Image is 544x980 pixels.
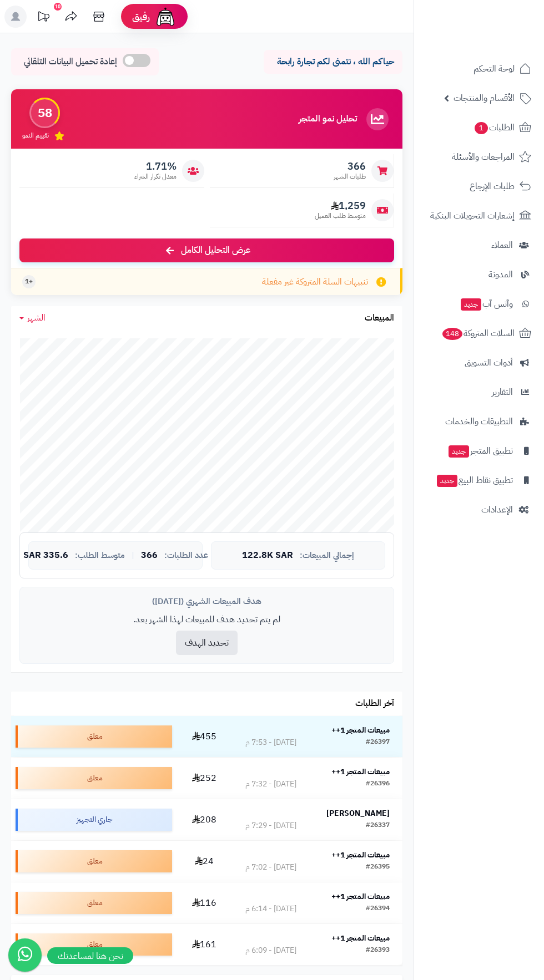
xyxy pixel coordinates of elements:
div: معلق [16,725,172,748]
button: تحديد الهدف [176,631,238,655]
h3: آخر الطلبات [355,699,394,709]
span: 366 [334,160,366,172]
span: تطبيق المتجر [447,443,513,459]
td: 161 [177,924,233,965]
span: رفيق [132,10,150,23]
span: طلبات الشهر [334,172,366,181]
a: الإعدادات [421,496,537,523]
div: هدف المبيعات الشهري ([DATE]) [28,596,385,607]
a: أدوات التسويق [421,349,537,376]
span: 335.6 SAR [23,551,68,561]
td: 24 [177,841,233,882]
strong: مبيعات المتجر 1++ [331,932,390,944]
strong: مبيعات المتجر 1++ [331,766,390,778]
span: الإعدادات [481,502,513,517]
span: تنبيهات السلة المتروكة غير مفعلة [262,276,368,288]
div: معلق [16,850,172,872]
a: التطبيقات والخدمات [421,408,537,435]
a: إشعارات التحويلات البنكية [421,202,537,229]
span: 1 [475,122,488,134]
div: جاري التجهيز [16,809,172,831]
a: الشهر [19,312,46,324]
a: تطبيق المتجرجديد [421,438,537,464]
td: 252 [177,758,233,799]
a: تطبيق نقاط البيعجديد [421,467,537,494]
span: العملاء [491,237,513,253]
a: لوحة التحكم [421,55,537,82]
span: السلات المتروكة [441,326,515,341]
span: تطبيق نقاط البيع [436,473,513,488]
span: الأقسام والمنتجات [454,90,515,106]
div: #26393 [366,945,390,956]
img: ai-face.png [154,6,177,28]
strong: مبيعات المتجر 1++ [331,724,390,736]
span: جديد [437,475,457,487]
span: متوسط طلب العميل [315,211,366,221]
div: معلق [16,892,172,914]
a: وآتس آبجديد [421,291,537,317]
span: الشهر [27,311,46,324]
div: [DATE] - 7:32 م [245,779,296,790]
div: [DATE] - 7:53 م [245,737,296,748]
span: عدد الطلبات: [164,551,208,560]
div: 10 [54,3,62,11]
span: إجمالي المبيعات: [300,551,354,560]
span: | [132,551,134,560]
td: 116 [177,882,233,923]
div: [DATE] - 7:29 م [245,820,296,831]
td: 455 [177,716,233,757]
span: الطلبات [474,120,515,135]
a: الطلبات1 [421,114,537,141]
span: عرض التحليل الكامل [181,244,250,257]
p: حياكم الله ، نتمنى لكم تجارة رابحة [272,55,394,68]
div: #26396 [366,779,390,790]
strong: مبيعات المتجر 1++ [331,891,390,902]
a: المراجعات والأسئلة [421,144,537,170]
div: معلق [16,933,172,956]
div: #26395 [366,862,390,873]
span: المدونة [488,267,513,282]
a: التقارير [421,379,537,405]
span: التقارير [492,384,513,400]
span: أدوات التسويق [465,355,513,370]
span: إعادة تحميل البيانات التلقائي [24,55,117,68]
span: التطبيقات والخدمات [445,414,513,429]
div: [DATE] - 7:02 م [245,862,296,873]
a: السلات المتروكة148 [421,320,537,347]
a: المدونة [421,261,537,288]
div: #26337 [366,820,390,831]
span: معدل تكرار الشراء [134,172,177,181]
span: 148 [442,328,462,340]
a: العملاء [421,232,537,258]
span: 122.8K SAR [242,551,293,561]
a: طلبات الإرجاع [421,173,537,200]
span: متوسط الطلب: [75,551,125,560]
span: وآتس آب [460,296,513,312]
p: لم يتم تحديد هدف للمبيعات لهذا الشهر بعد. [28,613,385,626]
span: طلبات الإرجاع [470,179,515,194]
span: جديد [449,445,469,458]
span: تقييم النمو [22,131,49,140]
div: [DATE] - 6:09 م [245,945,296,956]
a: تحديثات المنصة [29,6,57,31]
span: 1,259 [315,200,366,212]
strong: [PERSON_NAME] [326,808,390,819]
span: لوحة التحكم [474,61,515,77]
span: 366 [141,551,158,561]
span: 1.71% [134,160,177,172]
span: المراجعات والأسئلة [452,149,515,165]
div: #26394 [366,903,390,915]
strong: مبيعات المتجر 1++ [331,849,390,861]
div: [DATE] - 6:14 م [245,903,296,915]
h3: المبيعات [365,313,394,323]
a: عرض التحليل الكامل [19,238,394,262]
h3: تحليل نمو المتجر [299,114,357,124]
span: جديد [461,298,481,311]
td: 208 [177,799,233,840]
span: +1 [25,277,33,286]
div: معلق [16,767,172,789]
span: إشعارات التحويلات البنكية [430,208,515,224]
div: #26397 [366,737,390,748]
